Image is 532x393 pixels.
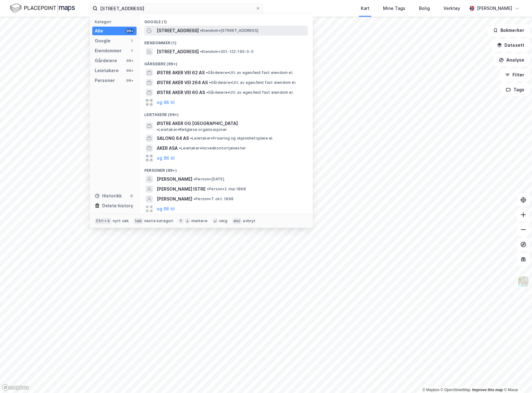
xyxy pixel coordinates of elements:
div: [PERSON_NAME] [477,5,512,12]
div: Google [95,37,111,45]
span: • [179,146,181,150]
div: 1 [129,48,134,53]
div: 99+ [125,28,134,33]
span: Leietaker • Hovedkontortjenester [179,146,246,151]
div: Mine Tags [383,5,405,12]
span: ØSTRE AKER VEI 62 AS [157,69,205,76]
span: • [209,80,211,85]
div: Leietakere (99+) [139,107,313,119]
span: [PERSON_NAME] [157,195,192,203]
div: 0 [129,193,134,198]
span: ØSTRE AKER VEI 60 AS [157,89,205,96]
div: Personer [95,77,115,84]
div: Bolig [419,5,430,12]
span: Gårdeiere • Utl. av egen/leid fast eiendom el. [206,90,294,95]
button: og 96 til [157,205,175,213]
div: Gårdeiere [95,57,117,64]
span: • [207,187,209,191]
div: Personer (99+) [139,163,313,174]
span: Gårdeiere • Utl. av egen/leid fast eiendom el. [209,80,296,85]
div: Google (1) [139,15,313,26]
span: [STREET_ADDRESS] [157,27,199,34]
button: Filter [500,69,530,81]
div: nytt søk [113,218,129,223]
a: Mapbox homepage [2,384,29,391]
button: Datasett [492,39,530,51]
a: OpenStreetMap [441,388,471,392]
button: og 96 til [157,99,175,106]
span: Leietaker • Frisering og skjønnhetspleie el. [190,136,273,141]
span: ØSTRE AKER OG [GEOGRAPHIC_DATA] [157,120,238,127]
span: • [200,28,202,33]
img: logo.f888ab2527a4732fd821a326f86c7f29.svg [10,3,75,14]
input: Søk på adresse, matrikkel, gårdeiere, leietakere eller personer [98,4,255,13]
span: AKER ASA [157,145,178,152]
div: Delete history [102,202,133,209]
div: 1 [129,38,134,43]
iframe: Chat Widget [501,363,532,393]
span: • [190,136,192,140]
div: Gårdeiere (99+) [139,57,313,68]
div: markere [191,218,207,223]
div: Ctrl + k [95,218,111,224]
div: tab [134,218,143,224]
span: ØSTRE AKER VEI 264 AS [157,79,208,86]
span: Gårdeiere • Utl. av egen/leid fast eiendom el. [206,70,293,75]
span: Eiendom • 301-122-195-0-0 [200,49,254,54]
div: Alle [95,27,103,35]
span: Leietaker • Religiøse organisasjoner [157,127,227,132]
div: 99+ [125,78,134,83]
div: 99+ [125,58,134,63]
span: Eiendom • [STREET_ADDRESS] [200,28,258,33]
div: Verktøy [443,5,460,12]
div: neste kategori [144,218,173,223]
div: 99+ [125,68,134,73]
img: Z [517,276,529,287]
span: Person • [DATE] [194,177,224,182]
span: • [194,177,195,181]
span: • [194,196,195,201]
div: Eiendommer [95,47,122,54]
a: Mapbox [422,388,439,392]
div: Kontrollprogram for chat [501,363,532,393]
span: • [157,127,159,132]
span: [PERSON_NAME] ISTRE [157,185,206,193]
div: Kart [361,5,369,12]
a: Improve this map [472,388,503,392]
div: Eiendommer (1) [139,36,313,47]
div: Kategori [95,19,137,24]
span: • [206,90,208,95]
span: • [200,49,202,54]
button: Bokmerker [488,24,530,37]
button: Analyse [494,54,530,66]
button: og 96 til [157,154,175,162]
span: • [206,70,208,75]
span: [STREET_ADDRESS] [157,48,199,55]
span: [PERSON_NAME] [157,175,192,183]
div: esc [232,218,242,224]
div: avbryt [243,218,255,223]
div: Historikk [95,192,122,200]
span: SALONG 64 AS [157,135,189,142]
span: Person • 2. mai 1898 [207,187,246,192]
span: Person • 7. okt. 1899 [194,196,233,201]
div: velg [219,218,227,223]
div: Leietakere [95,67,119,74]
button: Tags [501,84,530,96]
